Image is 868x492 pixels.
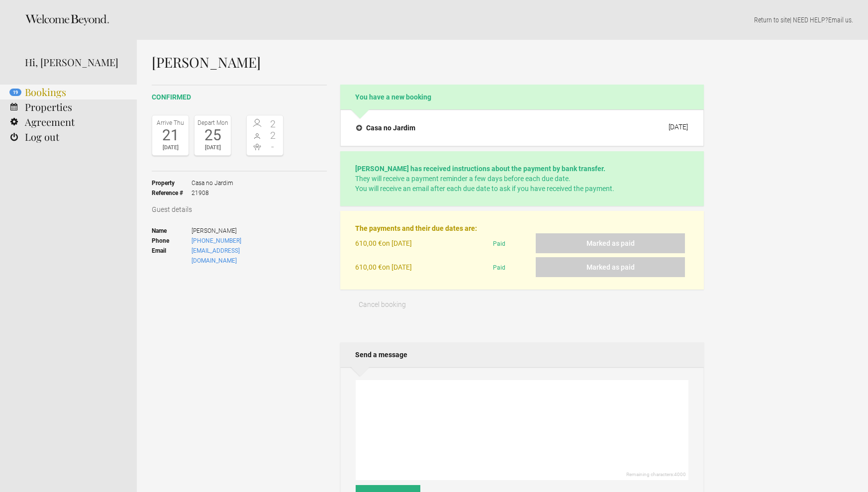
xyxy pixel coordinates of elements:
[152,55,704,70] h1: [PERSON_NAME]
[192,237,241,244] a: [PHONE_NUMBER]
[265,119,281,129] span: 2
[152,178,192,188] strong: Property
[192,226,284,236] span: [PERSON_NAME]
[355,164,689,194] p: They will receive a payment reminder a few days before each due date. You will receive an email a...
[340,295,424,314] button: Cancel booking
[197,118,228,128] div: Depart Mon
[355,239,382,247] flynt-currency: 610,00 €
[355,263,382,271] flynt-currency: 610,00 €
[197,143,228,153] div: [DATE]
[536,257,685,277] button: Marked as paid
[356,123,415,133] h4: Casa no Jardim
[348,117,696,138] button: Casa no Jardim [DATE]
[9,89,21,96] flynt-notification-badge: 19
[25,55,122,70] div: Hi, [PERSON_NAME]
[152,246,192,266] strong: Email
[192,178,233,188] span: Casa no Jardim
[152,226,192,236] strong: Name
[152,15,853,25] p: | NEED HELP? .
[359,300,406,308] span: Cancel booking
[197,128,228,143] div: 25
[152,236,192,246] strong: Phone
[489,233,536,257] div: Paid
[536,233,685,253] button: Marked as paid
[355,257,488,277] div: on [DATE]
[265,130,281,140] span: 2
[355,233,488,257] div: on [DATE]
[155,118,186,128] div: Arrive Thu
[152,188,192,198] strong: Reference #
[265,142,281,152] span: -
[152,92,327,102] h2: confirmed
[192,247,240,264] a: [EMAIL_ADDRESS][DOMAIN_NAME]
[489,257,536,277] div: Paid
[828,16,852,24] a: Email us
[340,342,704,367] h2: Send a message
[152,204,327,214] h3: Guest details
[340,85,704,109] h2: You have a new booking
[669,123,688,131] div: [DATE]
[355,224,477,232] strong: The payments and their due dates are:
[155,143,186,153] div: [DATE]
[355,165,605,173] strong: [PERSON_NAME] has received instructions about the payment by bank transfer.
[155,128,186,143] div: 21
[754,16,790,24] a: Return to site
[192,188,233,198] span: 21908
